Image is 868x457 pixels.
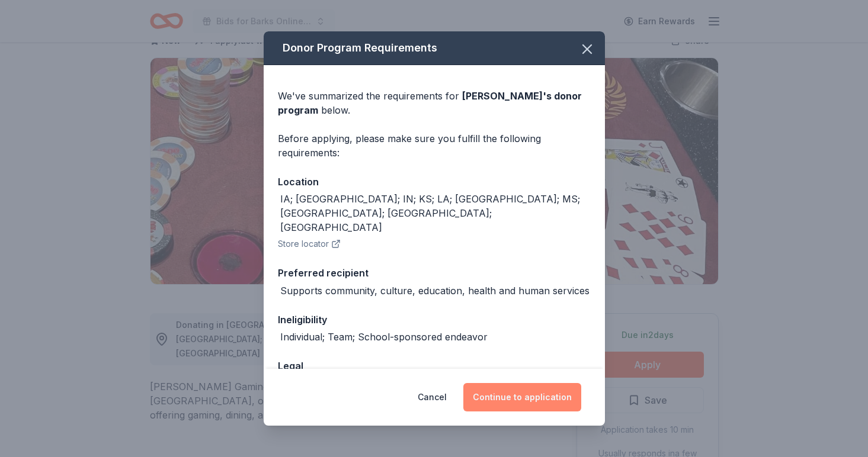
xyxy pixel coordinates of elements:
div: Legal [278,358,591,374]
div: Ineligibility [278,312,591,327]
div: Donor Program Requirements [264,31,605,65]
button: Continue to application [463,383,581,411]
button: Store locator [278,237,341,251]
div: We've summarized the requirements for below. [278,89,591,117]
div: Preferred recipient [278,265,591,281]
div: Supports community, culture, education, health and human services [280,284,590,298]
div: Location [278,174,591,189]
button: Cancel [418,383,447,411]
div: Individual; Team; School-sponsored endeavor [280,330,488,344]
div: Before applying, please make sure you fulfill the following requirements: [278,131,591,160]
div: IA; [GEOGRAPHIC_DATA]; IN; KS; LA; [GEOGRAPHIC_DATA]; MS; [GEOGRAPHIC_DATA]; [GEOGRAPHIC_DATA]; [... [280,192,591,234]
